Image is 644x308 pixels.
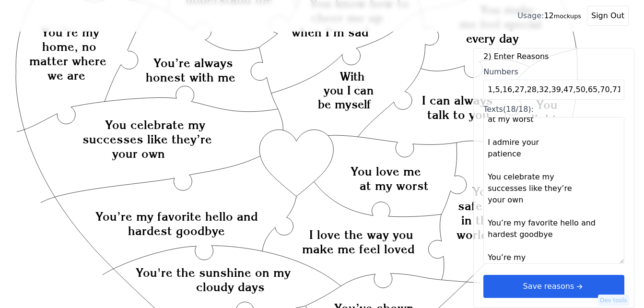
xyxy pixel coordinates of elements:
[302,242,415,256] text: make me feel loved
[483,80,624,100] input: Numbers
[360,178,429,193] text: at my worst
[292,25,369,39] text: when I'm sad
[461,213,498,227] text: in this
[41,25,99,39] text: You’re my
[427,108,490,122] text: talk to you
[587,6,629,26] button: Sign Out
[47,68,85,83] text: we are
[29,54,106,68] text: matter where
[197,280,265,294] text: cloudy days
[82,132,212,146] text: successes like they’re
[483,66,624,78] div: Numbers
[136,265,291,280] text: You're the sunshine on my
[95,209,258,224] text: You’re my favorite hello and
[128,224,225,238] text: hardest goodbye
[457,227,489,242] text: world
[146,70,235,84] text: honest with me
[598,295,629,306] button: Dev tools
[105,118,205,132] text: You celebrate my
[574,281,585,292] svg: arrow right short
[467,32,519,46] text: every day
[503,105,534,114] span: (18/18):
[340,70,365,83] text: With
[458,199,517,213] text: safe place
[554,12,581,20] small: mockups
[351,164,421,178] text: You love me
[42,39,96,54] text: home, no
[153,56,233,70] text: You’re always
[517,11,544,20] span: Usage:
[309,227,413,242] text: I love the way you
[483,104,624,115] div: Texts
[483,275,624,298] button: Save reasonsarrow right short
[422,94,493,108] text: I can always
[483,117,624,264] textarea: Texts(18/18):
[318,97,371,111] text: be myself
[472,184,530,199] text: You’re my
[324,83,374,97] text: you I can
[517,10,581,22] div: 12
[483,51,624,62] label: 2) Enter Reasons
[112,146,165,161] text: your own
